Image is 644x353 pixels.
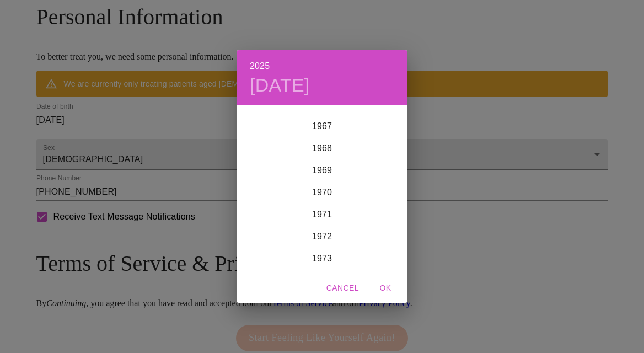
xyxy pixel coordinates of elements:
span: OK [372,281,399,295]
div: 1968 [237,137,407,159]
button: [DATE] [250,74,310,97]
div: 1971 [237,204,407,226]
button: OK [368,278,403,298]
div: 1974 [237,270,407,292]
button: Cancel [322,278,363,298]
button: 2025 [250,58,270,74]
div: 1969 [237,159,407,181]
div: 1973 [237,248,407,270]
div: 1970 [237,181,407,204]
div: 1967 [237,115,407,137]
div: 1972 [237,226,407,248]
span: Cancel [326,281,359,295]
